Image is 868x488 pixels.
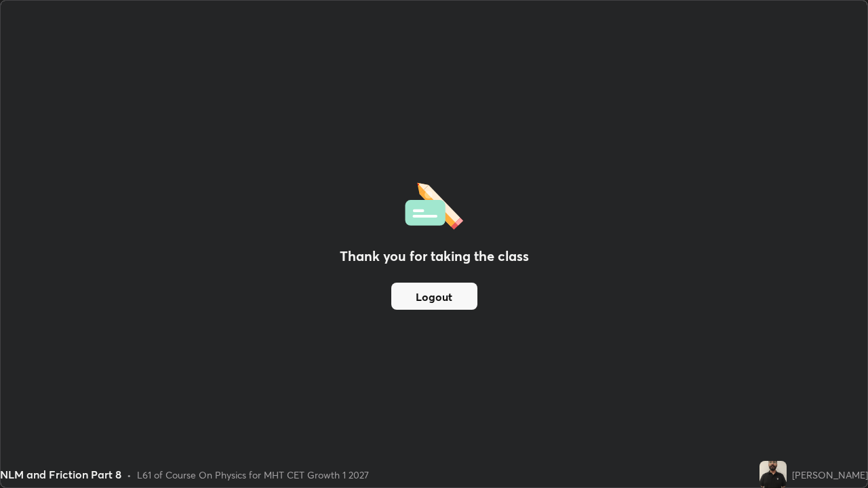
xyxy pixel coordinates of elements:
[127,468,132,482] div: •
[405,178,463,230] img: offlineFeedback.1438e8b3.svg
[792,468,868,482] div: [PERSON_NAME]
[340,246,529,266] h2: Thank you for taking the class
[137,468,369,482] div: L61 of Course On Physics for MHT CET Growth 1 2027
[391,283,477,310] button: Logout
[759,461,787,488] img: c21a7924776a486d90e20529bf12d3cf.jpg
